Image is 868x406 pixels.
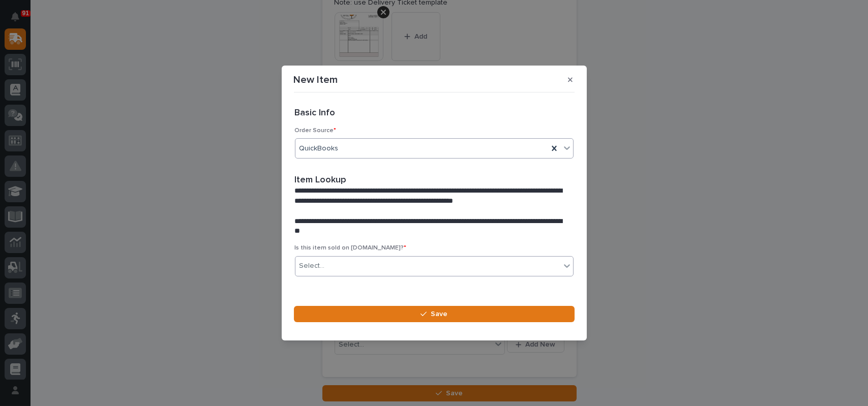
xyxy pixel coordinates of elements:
[294,306,575,322] button: Save
[295,175,347,186] h2: Item Lookup
[295,108,336,119] h2: Basic Info
[295,245,407,251] span: Is this item sold on [DOMAIN_NAME]?
[300,143,339,154] span: QuickBooks
[300,261,325,271] div: Select...
[431,309,447,319] span: Save
[295,128,337,134] span: Order Source
[294,74,338,86] p: New Item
